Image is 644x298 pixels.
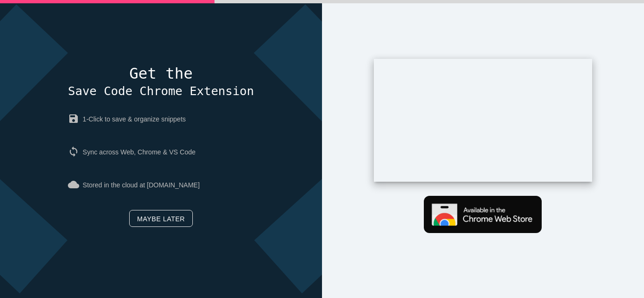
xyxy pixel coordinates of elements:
p: 1-Click to save & organize snippets [68,106,254,132]
span: Save Code Chrome Extension [68,84,254,98]
a: Maybe later [129,210,193,227]
p: Stored in the cloud at [DOMAIN_NAME] [68,172,254,198]
h4: Get the [68,65,254,99]
p: Sync across Web, Chrome & VS Code [68,139,254,165]
img: Get Chrome extension [424,196,542,233]
i: sync [68,146,83,157]
i: save [68,113,83,124]
i: cloud [68,179,83,190]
